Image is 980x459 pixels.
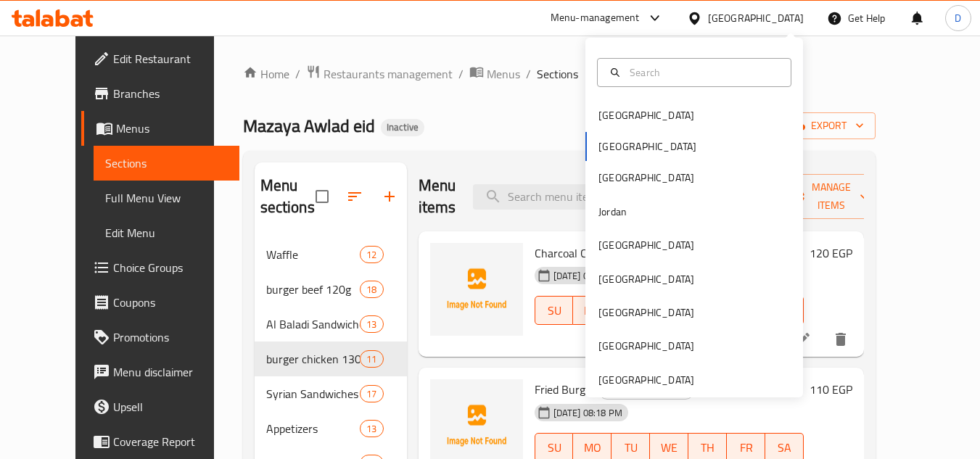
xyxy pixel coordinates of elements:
span: 17 [361,387,382,401]
span: 18 [361,283,382,297]
span: Menus [487,65,520,83]
div: Jordan [598,204,627,220]
a: Edit Menu [94,215,239,250]
span: Menu disclaimer [113,363,228,381]
button: Manage items [783,174,880,219]
span: Sort sections [337,179,372,214]
span: 12 [361,248,382,262]
h2: Menu sections [260,175,316,218]
div: [GEOGRAPHIC_DATA] [598,305,694,321]
div: Menu-management [551,9,640,27]
span: burger chicken 130g [266,350,361,368]
a: Menu disclaimer [81,355,239,389]
a: Sections [94,146,239,181]
a: Menus [469,65,520,83]
span: burger beef 120g [266,281,361,298]
input: search [473,184,644,210]
button: Add section [372,179,407,214]
a: Restaurants management [306,65,453,83]
a: Promotions [81,320,239,355]
span: TU [617,437,644,458]
div: Waffle12 [255,237,407,272]
div: items [360,281,383,298]
span: Appetizers [266,420,361,437]
a: Full Menu View [94,181,239,215]
span: Upsell [113,398,228,415]
div: burger beef 120g18 [255,272,407,307]
li: / [458,65,464,83]
span: Al Baladi Sandwiches [266,315,361,333]
span: Choice Groups [113,259,228,276]
span: Waffle [266,246,361,263]
h6: 110 EGP [810,379,852,400]
a: Coverage Report [81,424,239,459]
span: Select all sections [307,181,337,212]
span: Edit Restaurant [113,50,228,67]
span: export [794,117,864,135]
span: Edit Menu [105,224,228,241]
span: FR [733,437,759,458]
h2: Menu items [419,175,456,218]
div: [GEOGRAPHIC_DATA] [708,10,804,26]
span: TH [694,437,721,458]
span: SU [541,300,568,321]
span: Mazaya Awlad eid [243,109,375,142]
a: Choice Groups [81,250,239,285]
div: items [360,315,383,333]
a: Menus [81,111,239,146]
button: SU [535,296,574,325]
span: SA [771,437,798,458]
span: [DATE] 08:18 PM [548,406,628,420]
button: export [782,112,876,139]
span: MO [579,300,606,321]
span: Menus [116,120,228,137]
div: [GEOGRAPHIC_DATA] [598,271,694,287]
span: 11 [361,352,382,366]
span: Sections [537,65,578,83]
span: Sections [105,154,228,172]
a: Edit Restaurant [81,41,239,76]
span: Restaurants management [324,65,453,83]
div: [GEOGRAPHIC_DATA] [598,338,694,354]
div: items [360,385,383,402]
div: [GEOGRAPHIC_DATA] [598,372,694,388]
span: D [955,10,961,26]
span: Fried Burger [535,379,596,400]
a: Branches [81,76,239,111]
span: 13 [361,422,382,436]
span: MO [579,437,606,458]
span: Full Menu View [105,189,228,207]
div: [GEOGRAPHIC_DATA] [598,107,694,123]
span: Promotions [113,328,228,346]
a: Home [243,65,289,83]
span: Branches [113,85,228,102]
span: WE [656,437,683,458]
span: Coupons [113,294,228,311]
div: items [360,350,383,368]
li: / [526,65,531,83]
nav: breadcrumb [243,65,876,83]
span: Charcoal Chicken Burger [535,242,656,264]
div: [GEOGRAPHIC_DATA] [598,170,694,186]
div: burger chicken 130g11 [255,342,407,376]
div: items [360,420,383,437]
input: Search [624,65,782,80]
div: Inactive [381,119,424,136]
h6: 120 EGP [810,243,852,263]
div: items [360,246,383,263]
span: 13 [361,318,382,331]
li: / [295,65,300,83]
span: Manage items [794,178,868,215]
img: Charcoal Chicken Burger [430,243,523,336]
div: Syrian Sandwiches [266,385,361,402]
a: Upsell [81,389,239,424]
button: MO [573,296,612,325]
button: delete [823,322,858,357]
span: [DATE] 08:18 PM [548,269,628,283]
span: SU [541,437,568,458]
span: Coverage Report [113,433,228,450]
